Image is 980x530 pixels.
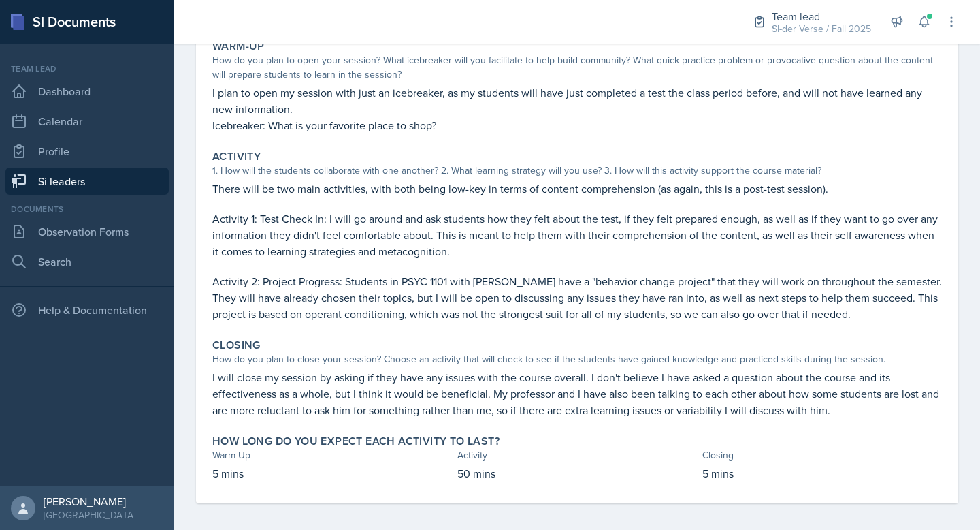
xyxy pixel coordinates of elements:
[212,117,942,134] p: Icebreaker: What is your favorite place to shop?
[212,163,942,178] div: 1. How will the students collaborate with one another? 2. What learning strategy will you use? 3....
[5,108,169,135] a: Calendar
[212,211,942,260] p: Activity 1: Test Check In: I will go around and ask students how they felt about the test, if the...
[212,465,452,482] p: 5 mins
[212,53,942,82] div: How do you plan to open your session? What icebreaker will you facilitate to help build community...
[5,203,169,215] div: Documents
[5,218,169,245] a: Observation Forms
[702,465,942,482] p: 5 mins
[212,181,942,197] p: There will be two main activities, with both being low-key in terms of content comprehension (as ...
[212,448,452,463] div: Warm-Up
[212,84,942,117] p: I plan to open my session with just an icebreaker, as my students will have just completed a test...
[212,435,500,448] label: How long do you expect each activity to last?
[44,495,135,508] div: [PERSON_NAME]
[212,352,942,367] div: How do you plan to close your session? Choose an activity that will check to see if the students ...
[212,339,261,352] label: Closing
[212,369,942,418] p: I will close my session by asking if they have any issues with the course overall. I don't believ...
[212,273,942,322] p: Activity 2: Project Progress: Students in PSYC 1101 with [PERSON_NAME] have a "behavior change pr...
[5,138,169,165] a: Profile
[44,508,135,522] div: [GEOGRAPHIC_DATA]
[5,248,169,275] a: Search
[457,465,697,482] p: 50 mins
[5,78,169,105] a: Dashboard
[702,448,942,463] div: Closing
[5,296,169,324] div: Help & Documentation
[772,8,871,25] div: Team lead
[212,40,265,53] label: Warm-Up
[457,448,697,463] div: Activity
[212,150,261,163] label: Activity
[772,22,871,36] div: SI-der Verse / Fall 2025
[5,63,169,75] div: Team lead
[5,168,169,195] a: Si leaders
